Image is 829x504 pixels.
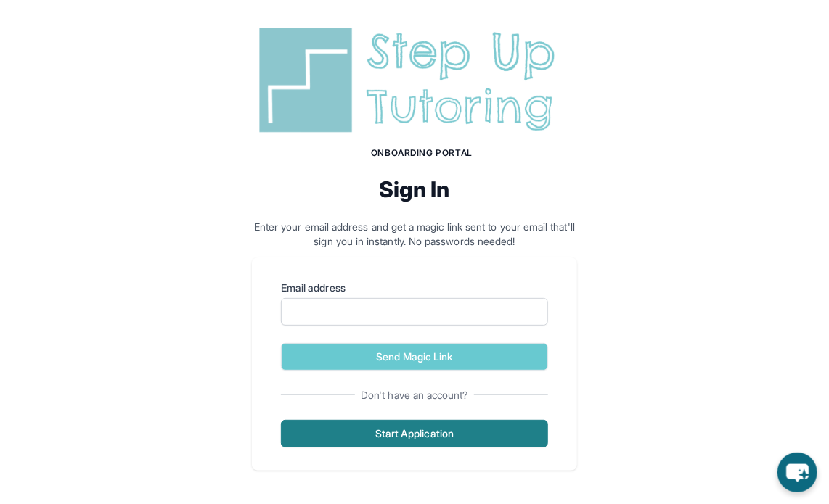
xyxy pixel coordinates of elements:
img: Step Up Tutoring horizontal logo [252,22,577,139]
p: Enter your email address and get a magic link sent to your email that'll sign you in instantly. N... [252,220,577,249]
h2: Sign In [252,176,577,202]
h1: Onboarding Portal [266,147,577,159]
button: Send Magic Link [281,343,548,371]
label: Email address [281,281,548,295]
button: Start Application [281,420,548,447]
button: chat-button [777,453,817,492]
span: Don't have an account? [355,388,474,402]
